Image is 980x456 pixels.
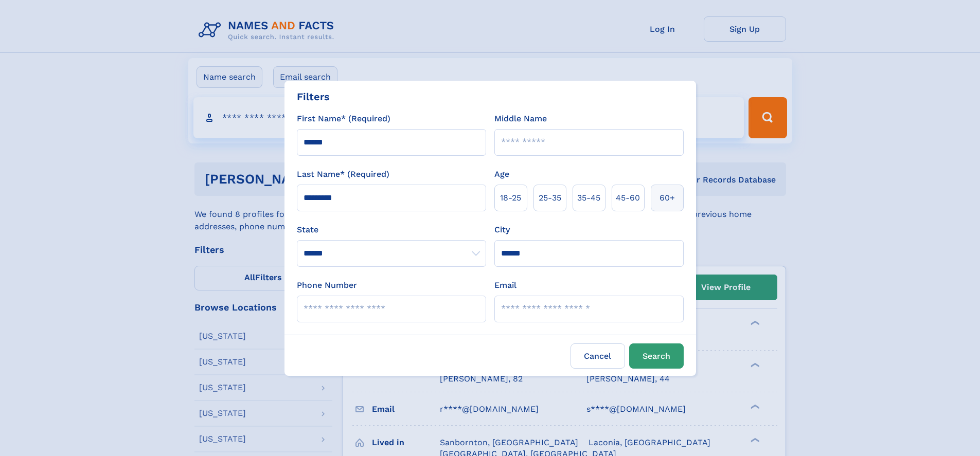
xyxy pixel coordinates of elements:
label: State [297,224,486,236]
label: Email [494,279,516,291]
span: 45‑60 [616,192,640,204]
label: Last Name* (Required) [297,168,389,180]
span: 18‑25 [500,192,521,204]
label: Cancel [571,343,625,369]
span: 35‑45 [577,192,600,204]
button: Search [629,343,684,369]
label: First Name* (Required) [297,113,390,125]
span: 60+ [660,192,675,204]
label: City [494,224,510,236]
div: Filters [297,89,330,104]
label: Middle Name [494,113,547,125]
label: Age [494,168,509,180]
span: 25‑35 [539,192,561,204]
label: Phone Number [297,279,357,291]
